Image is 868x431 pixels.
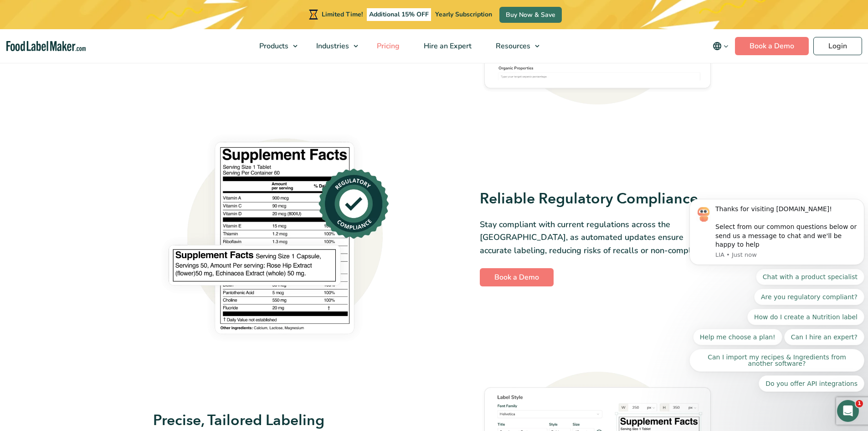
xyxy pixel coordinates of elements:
[499,7,562,23] a: Buy Now & Save
[153,411,389,431] h3: Precise, Tailored Labeling
[435,10,492,19] span: Yearly Subscription
[837,400,859,422] iframe: Intercom live chat
[484,29,544,63] a: Resources
[365,29,410,63] a: Pricing
[480,218,715,257] p: Stay compliant with current regulations across the [GEOGRAPHIC_DATA], as automated updates ensure...
[480,268,554,286] a: Book a Demo
[374,41,401,51] span: Pricing
[247,29,302,63] a: Products
[493,41,531,51] span: Resources
[686,71,868,406] iframe: Intercom notifications message
[421,41,473,51] span: Hire an Expert
[412,29,482,63] a: Hire an Expert
[813,37,862,55] a: Login
[856,400,863,407] span: 1
[313,41,350,51] span: Industries
[735,37,809,55] a: Book a Demo
[480,190,715,209] h3: Reliable Regulatory Compliance
[367,8,431,21] span: Additional 15% OFF
[257,41,289,51] span: Products
[304,29,363,63] a: Industries
[322,10,363,19] span: Limited Time!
